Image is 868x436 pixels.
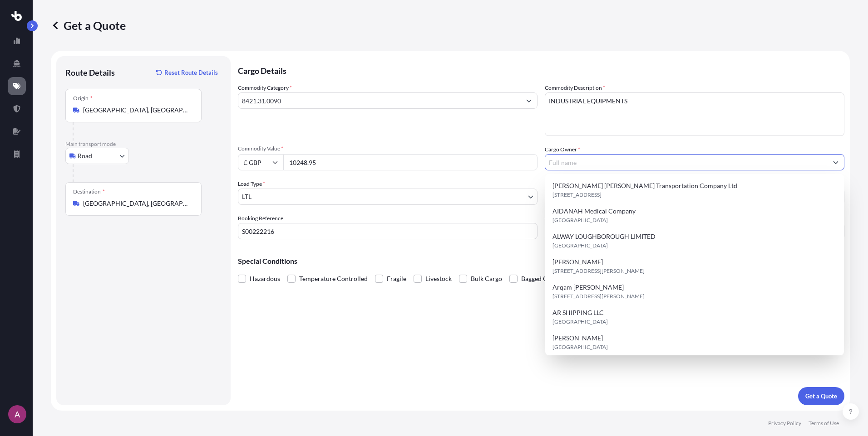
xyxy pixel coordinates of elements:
[238,257,844,265] p: Special Conditions
[805,392,837,401] p: Get a Quote
[545,145,580,154] label: Cargo Owner
[809,420,839,427] p: Terms of Use
[552,308,604,317] span: AR SHIPPING LLC
[471,272,502,286] span: Bulk Cargo
[552,292,645,301] span: [STREET_ADDRESS][PERSON_NAME]
[387,272,406,286] span: Fragile
[552,283,624,292] span: Arqam [PERSON_NAME]
[164,68,218,77] p: Reset Route Details
[83,199,190,208] input: Destination
[552,207,636,216] span: AIDANAH Medical Company
[238,223,538,239] input: Your internal reference
[83,106,190,115] input: Origin
[521,272,561,286] span: Bagged Goods
[552,216,608,225] span: [GEOGRAPHIC_DATA]
[552,190,602,199] span: [STREET_ADDRESS]
[283,154,538,170] input: Type amount
[73,95,93,102] div: Origin
[521,92,537,109] button: Show suggestions
[552,317,608,326] span: [GEOGRAPHIC_DATA]
[299,272,368,286] span: Temperature Controlled
[545,179,844,187] span: Freight Cost
[238,92,521,109] input: Select a commodity type
[552,241,608,250] span: [GEOGRAPHIC_DATA]
[15,410,20,419] span: A
[552,334,603,343] span: [PERSON_NAME]
[552,266,645,276] span: [STREET_ADDRESS][PERSON_NAME]
[238,179,265,189] span: Load Type
[828,154,844,170] button: Show suggestions
[238,214,283,223] label: Booking Reference
[552,257,603,266] span: [PERSON_NAME]
[552,343,608,352] span: [GEOGRAPHIC_DATA]
[238,56,844,83] p: Cargo Details
[78,151,92,160] span: Road
[545,83,605,92] label: Commodity Description
[65,67,115,78] p: Route Details
[238,145,538,152] span: Commodity Value
[242,192,252,201] span: LTL
[545,214,577,223] label: Carrier Name
[425,272,452,286] span: Livestock
[552,181,737,190] span: [PERSON_NAME] [PERSON_NAME] Transportation Company Ltd
[250,272,280,286] span: Hazardous
[238,83,292,92] label: Commodity Category
[545,154,828,170] input: Full name
[545,223,844,239] input: Enter name
[51,18,126,33] p: Get a Quote
[768,420,801,427] p: Privacy Policy
[552,232,656,241] span: ALWAY LOUGHBOROUGH LIMITED
[65,140,222,148] p: Main transport mode
[65,148,129,164] button: Select transport
[73,188,105,195] div: Destination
